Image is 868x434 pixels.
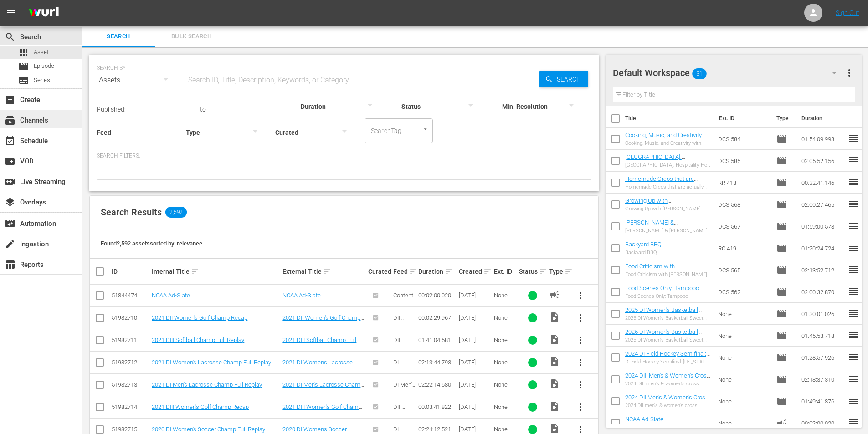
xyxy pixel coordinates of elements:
[798,412,848,434] td: 00:02:00.020
[575,290,586,301] span: more_vert
[714,106,771,131] th: Ext. ID
[625,250,662,255] div: Backyard BBQ
[848,330,859,341] span: reorder
[101,207,162,218] span: Search Results
[776,199,787,210] span: Episode
[112,359,149,366] div: 51982712
[165,207,187,218] span: 2,592
[714,281,773,303] td: DCS 562
[714,390,773,412] td: None
[570,374,591,396] button: more_vert
[776,352,787,363] span: Episode
[549,266,566,277] div: Type
[565,267,573,276] span: sort
[282,292,321,299] a: NCAA Ad-Slate
[282,314,364,328] a: 2021 DII Women's Golf Champ Recap
[445,267,453,276] span: sort
[459,426,491,433] div: [DATE]
[409,267,417,276] span: sort
[97,106,126,113] span: Published:
[798,303,848,325] td: 01:30:01.026
[18,61,29,72] span: Episode
[776,418,787,429] span: Ad
[625,197,671,211] a: Growing Up with [PERSON_NAME]
[5,176,15,187] span: Live Streaming
[152,337,244,343] a: 2021 DIII Softball Champ Full Replay
[282,337,360,350] a: 2021 DIII Softball Champ Full Replay
[625,241,662,248] a: Backyard BBQ
[393,381,415,402] span: DI Men's Lacrosse
[459,381,491,388] div: [DATE]
[848,352,859,363] span: reorder
[191,267,199,276] span: sort
[570,307,591,329] button: more_vert
[494,426,516,433] div: None
[494,359,516,366] div: None
[418,337,456,343] div: 01:41:04.581
[368,268,390,275] div: Curated
[798,281,848,303] td: 02:00:32.870
[549,289,560,300] span: AD
[714,368,773,390] td: None
[771,106,796,131] th: Type
[549,356,560,367] span: Video
[575,402,586,413] span: more_vert
[625,350,710,364] a: 2024 DI Field Hockey Semifinal: [US_STATE] vs. Northwestern
[575,335,586,346] span: more_vert
[625,328,711,342] a: 2025 DI Women's Basketball Sweet Sixteen: Ole Miss vs UCLA
[625,132,705,152] a: Cooking, Music, and Creativity with [PERSON_NAME] and [PERSON_NAME]
[570,329,591,351] button: more_vert
[776,133,787,144] span: Episode
[112,337,149,343] div: 51982711
[494,314,516,321] div: None
[714,128,773,150] td: DCS 584
[836,9,859,16] a: Sign Out
[282,381,364,395] a: 2021 DI Men's Lacrosse Champ Full Replay
[844,62,855,84] button: more_vert
[798,325,848,347] td: 01:45:53.718
[494,268,516,275] div: Ext. ID
[848,199,859,209] span: reorder
[97,152,591,160] p: Search Filters:
[625,162,711,168] div: [GEOGRAPHIC_DATA]: Hospitality, Hot Dogs, and Pizza with [PERSON_NAME]
[112,403,149,410] div: 51982714
[539,267,547,276] span: sort
[418,426,456,433] div: 02:24:12.521
[575,312,586,323] span: more_vert
[459,403,491,410] div: [DATE]
[798,259,848,281] td: 02:13:52.712
[87,31,149,42] span: Search
[282,403,362,417] a: 2021 DIII Women's Golf Champ Recap
[5,197,15,208] span: Overlays
[776,374,787,385] span: Episode
[575,357,586,368] span: more_vert
[798,215,848,237] td: 01:59:00.578
[152,266,280,277] div: Internal Title
[798,368,848,390] td: 02:18:37.310
[776,265,787,276] span: Episode
[418,292,456,299] div: 00:02:00.020
[549,378,560,389] span: Video
[539,71,588,87] button: Search
[5,7,16,18] span: menu
[714,215,773,237] td: DCS 567
[5,94,15,105] span: Create
[112,292,149,299] div: 51844474
[625,263,678,276] a: Food Criticism with [PERSON_NAME]
[97,67,177,93] div: Assets
[796,106,851,131] th: Duration
[625,219,699,240] a: [PERSON_NAME] & [PERSON_NAME] Finally Talk About The Bear: Season 1
[625,293,699,299] div: Food Scenes Only: Tampopo
[848,417,859,428] span: reorder
[112,268,149,275] div: ID
[776,330,787,341] span: Episode
[34,76,50,85] span: Series
[625,381,711,387] div: 2024 DIII men's & women's cross country championship: full replay
[421,125,430,133] button: Open
[714,194,773,215] td: DCS 568
[625,184,711,190] div: Homemade Oreos that are actually worth making at home
[625,315,711,321] div: 2025 DI Women's Basketball Sweet Sixteen: UConn vs [US_STATE]
[625,285,699,291] a: Food Scenes Only: Tampopo
[34,61,54,71] span: Episode
[459,359,491,366] div: [DATE]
